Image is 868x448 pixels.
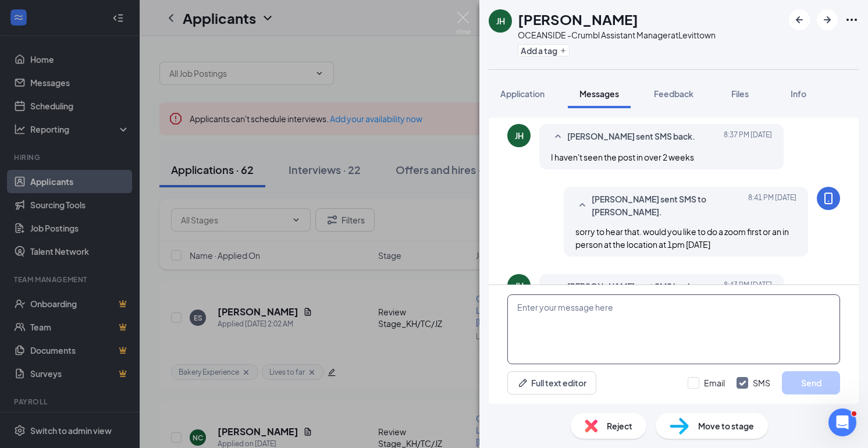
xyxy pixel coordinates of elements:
svg: ArrowLeftNew [792,13,806,27]
span: [DATE] 8:37 PM [724,130,772,144]
span: Application [500,88,545,99]
span: Info [791,88,806,99]
span: [DATE] 8:41 PM [748,193,796,218]
span: [DATE] 8:43 PM [724,280,772,294]
span: Reject [607,419,632,432]
span: [PERSON_NAME] sent SMS back. [567,280,695,294]
div: JH [515,130,524,141]
button: Full text editorPen [507,371,596,394]
span: I haven't seen the post in over 2 weeks [551,152,694,162]
iframe: Intercom live chat [828,408,856,436]
span: [PERSON_NAME] sent SMS back. [567,130,695,144]
div: JH [515,280,524,291]
svg: SmallChevronUp [551,130,565,144]
svg: SmallChevronUp [575,198,589,212]
button: Send [782,371,840,394]
span: sorry to hear that. would you like to do a zoom first or an in person at the location at 1pm [DATE] [575,226,789,250]
button: PlusAdd a tag [518,44,570,56]
svg: MobileSms [821,191,835,205]
span: Feedback [654,88,693,99]
span: Move to stage [698,419,754,432]
div: OCEANSIDE -Crumbl Assistant Manager at Levittown [518,29,716,41]
svg: Plus [560,47,567,54]
button: ArrowLeftNew [789,9,810,30]
div: JH [496,15,505,27]
span: [PERSON_NAME] sent SMS to [PERSON_NAME]. [592,193,744,218]
svg: Ellipses [845,13,859,27]
h1: [PERSON_NAME] [518,9,638,29]
button: ArrowRight [817,9,838,30]
svg: SmallChevronUp [551,280,565,294]
svg: ArrowRight [820,13,834,27]
span: Messages [579,88,619,99]
svg: Pen [517,377,529,389]
span: Files [731,88,749,99]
